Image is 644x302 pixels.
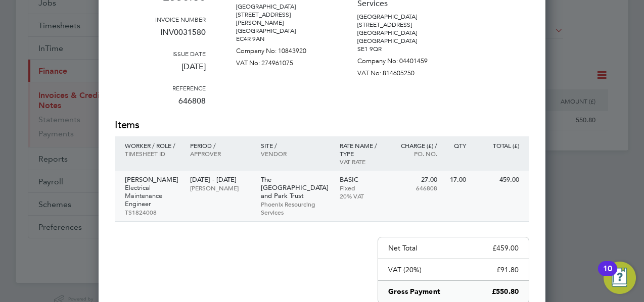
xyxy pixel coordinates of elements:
[236,43,327,55] p: Company No: 10843920
[115,84,206,92] h3: Reference
[340,176,384,184] p: BASIC
[236,3,327,11] p: [GEOGRAPHIC_DATA]
[447,176,466,184] p: 17.00
[393,176,437,184] p: 27.00
[261,200,330,216] p: Phoenix Resourcing Services
[393,149,437,158] p: Po. No.
[190,184,250,192] p: [PERSON_NAME]
[261,149,330,158] p: Vendor
[261,176,330,200] p: The [GEOGRAPHIC_DATA] and Park Trust
[492,287,519,297] p: £550.80
[115,92,206,118] p: 646808
[125,208,180,216] p: TS1824008
[115,49,206,58] h3: Issue date
[388,243,417,253] p: Net Total
[476,176,519,184] p: 459.00
[115,118,529,132] h2: Items
[447,141,466,149] p: QTY
[115,23,206,49] p: INV0031580
[125,176,180,184] p: [PERSON_NAME]
[125,149,180,158] p: Timesheet ID
[115,58,206,84] p: [DATE]
[388,265,422,274] p: VAT (20%)
[125,141,180,149] p: Worker / Role /
[340,192,384,200] p: 20% VAT
[190,141,250,149] p: Period /
[236,55,327,67] p: VAT No: 274961075
[603,269,612,282] div: 10
[357,29,448,37] p: [GEOGRAPHIC_DATA]
[357,13,448,29] p: [GEOGRAPHIC_DATA] [STREET_ADDRESS]
[492,243,519,253] p: £459.00
[340,141,384,158] p: Rate name / type
[393,141,437,149] p: Charge (£) /
[236,11,327,27] p: [STREET_ADDRESS][PERSON_NAME]
[190,176,250,184] p: [DATE] - [DATE]
[388,287,440,297] p: Gross Payment
[357,65,448,77] p: VAT No: 814605250
[496,265,519,274] p: £91.80
[340,184,384,192] p: Fixed
[604,262,636,294] button: Open Resource Center, 10 new notifications
[115,15,206,23] h3: Invoice number
[340,158,384,166] p: VAT rate
[236,35,327,43] p: EC4R 9AN
[190,149,250,158] p: Approver
[236,27,327,35] p: [GEOGRAPHIC_DATA]
[125,184,180,208] p: Electrical Maintenance Engineer
[357,37,448,45] p: [GEOGRAPHIC_DATA]
[357,53,448,65] p: Company No: 04401459
[357,45,448,53] p: SE1 9QR
[261,141,330,149] p: Site /
[393,184,437,192] p: 646808
[476,141,519,149] p: Total (£)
